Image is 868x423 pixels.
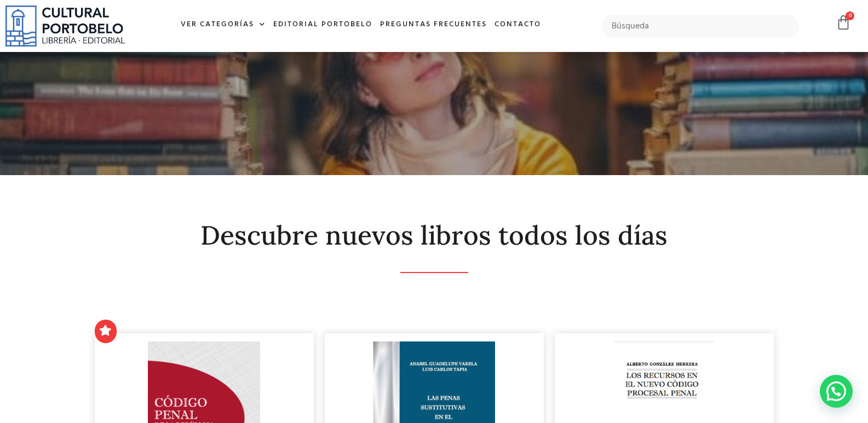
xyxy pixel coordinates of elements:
h2: Descubre nuevos libros todos los días [95,221,774,250]
a: Preguntas frecuentes [376,13,491,37]
a: Contacto [491,13,545,37]
span: 0 [846,11,854,20]
a: 0 [836,15,851,31]
div: Contactar por WhatsApp [820,375,853,408]
a: Ver Categorías [177,13,269,37]
input: Búsqueda [602,15,799,38]
a: Editorial Portobelo [269,13,376,37]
